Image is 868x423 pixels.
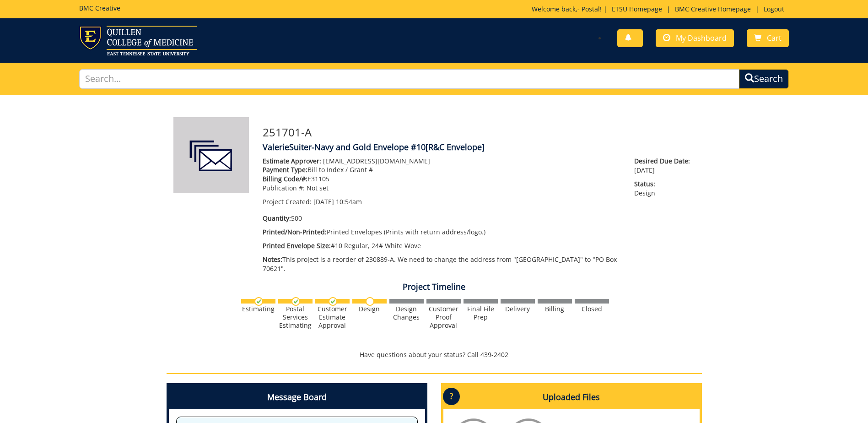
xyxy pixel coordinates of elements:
p: Welcome back, ! | | | [532,5,789,14]
p: This project is a reorder of 230889-A. We need to change the address from "[GEOGRAPHIC_DATA]" to ... [263,255,621,273]
div: Customer Proof Approval [426,305,461,330]
div: Closed [575,305,609,313]
p: 500 [263,214,621,223]
a: My Dashboard [656,29,734,47]
h5: BMC Creative [79,5,120,11]
div: Delivery [501,305,535,313]
img: checkmark [329,297,337,306]
p: [EMAIL_ADDRESS][DOMAIN_NAME] [263,157,621,166]
span: Payment Type: [263,165,307,174]
p: [DATE] [634,157,695,175]
a: ETSU Homepage [607,5,667,13]
span: Printed/Non-Printed: [263,228,327,236]
button: Search [739,69,789,89]
span: Project Created: [263,197,312,206]
h4: Project Timeline [167,282,702,292]
span: Desired Due Date: [634,157,695,166]
p: E31105 [263,174,621,184]
div: Design [352,305,387,313]
div: Billing [538,305,572,313]
span: [DATE] 10:54am [313,197,362,206]
span: Notes: [263,255,282,264]
h3: 251701-A [263,126,695,138]
img: checkmark [291,297,300,306]
span: Cart [767,33,782,43]
a: - Postal [577,5,600,13]
span: Not set [307,184,329,192]
input: Search... [79,69,739,89]
span: My Dashboard [676,33,727,43]
div: Customer Estimate Approval [315,305,350,330]
span: Estimate Approver: [263,157,321,165]
img: ETSU logo [79,26,197,55]
p: Printed Envelopes (Prints with return address/logo.) [263,228,621,237]
div: Postal Services Estimating [278,305,313,330]
span: Publication #: [263,184,305,192]
p: Bill to Index / Grant # [263,165,621,174]
a: Cart [747,29,789,47]
span: Status: [634,179,695,189]
img: no [366,297,374,306]
span: Quantity: [263,214,291,222]
p: ? [443,388,460,405]
a: BMC Creative Homepage [670,5,755,13]
img: Product featured image [173,117,249,193]
p: Design [634,179,695,198]
h4: Message Board [169,385,425,409]
h4: ValerieSuiter-Navy and Gold Envelope #10 [263,143,695,152]
span: Printed Envelope Size: [263,241,331,250]
div: Design Changes [389,305,424,321]
span: Billing Code/#: [263,174,307,183]
p: Have questions about your status? Call 439-2402 [167,350,702,359]
a: Logout [759,5,789,13]
span: [R&C Envelope] [426,141,485,152]
div: Final File Prep [464,305,498,321]
div: Estimating [241,305,275,313]
h4: Uploaded Files [443,385,700,409]
img: checkmark [254,297,263,306]
p: #10 Regular, 24# White Wove [263,241,621,250]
